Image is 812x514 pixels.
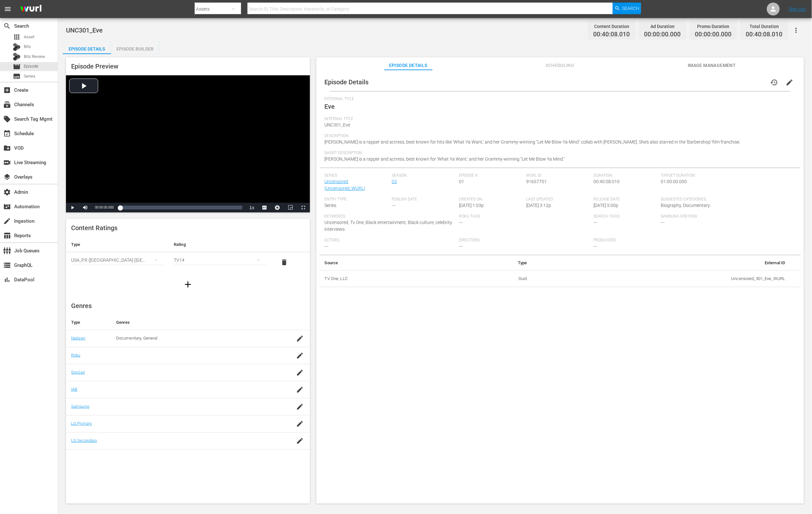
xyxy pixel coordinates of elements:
td: Uncensored_301_Eve_WURL [532,270,790,287]
span: Target Duration: [661,173,792,178]
span: Biography, Documentary [661,203,710,208]
span: Job Queues [3,247,11,255]
span: Short Description [325,151,792,156]
div: Content Duration [593,22,630,31]
span: Release Date: [593,197,658,202]
a: LG Primary [71,421,92,426]
span: Admin [3,188,11,196]
span: Search [622,3,639,14]
span: Last Updated: [527,197,591,202]
span: Description [325,134,792,139]
span: Automation [3,203,11,210]
span: Keywords: [325,214,456,219]
span: Season: [392,173,456,178]
button: history [767,75,782,90]
div: Video Player [66,75,310,212]
span: --- [594,244,598,249]
span: Bits Review [24,53,45,60]
span: Uncensored, Tv One, Black entertainment, Black culture, celebrity interviews [325,220,453,232]
span: Publish Date: [392,197,456,202]
div: Bits [13,43,21,51]
span: --- [594,220,598,225]
button: Search [613,3,641,14]
td: Guid [454,270,532,287]
span: Episode [13,63,21,70]
span: 01:00:00.000 [661,179,687,184]
span: edit [786,79,794,86]
span: Episode [24,63,38,70]
span: [PERSON_NAME] is a rapper and actress, best known for hits like 'What Ya Want,' and her Grammy-wi... [325,139,741,145]
th: External ID [532,255,790,271]
a: Sign Out [789,6,806,12]
span: Content Ratings [71,224,117,232]
span: delete [280,258,288,266]
span: --- [392,203,396,208]
span: Overlays [3,173,11,181]
span: DataPool [3,276,11,284]
span: Episode #: [459,173,523,178]
span: External Title [325,97,792,102]
span: Create [3,86,11,94]
th: Type [454,255,532,271]
span: 91657701 [527,179,547,184]
span: Reports [3,232,11,239]
span: Search Tag Mgmt [3,115,11,123]
div: USA_PR ([GEOGRAPHIC_DATA] ([GEOGRAPHIC_DATA])) [71,251,163,269]
a: Nielsen [71,336,85,341]
th: Type [66,237,169,252]
span: Suggested Categories: [661,197,792,202]
button: Picture-in-Picture [284,203,297,212]
span: Live Streaming [3,159,11,166]
span: VOD [3,144,11,152]
span: Wurl ID: [527,173,591,178]
th: Source [320,255,454,271]
span: Entry Type: [325,197,389,202]
span: 00:40:08.010 [593,179,620,184]
button: Fullscreen [297,203,310,212]
th: Type [66,315,111,330]
span: UNC301_Eve [66,26,103,34]
span: Asset [24,34,34,40]
span: Series [24,73,35,79]
span: [DATE] 3:12p [527,203,551,208]
span: Episode Preview [71,62,118,70]
a: Roku [71,353,80,358]
button: Episode Details [63,41,111,54]
span: Series [325,203,337,208]
span: Asset [13,33,21,41]
div: Bits Review [13,53,21,61]
th: Genres [111,315,283,330]
a: LG Secondary [71,438,97,443]
span: Scheduling [536,61,584,70]
div: Promo Duration [695,22,732,31]
span: GraphQL [3,261,11,269]
a: Samsung [71,404,89,409]
img: ans4CAIJ8jUAAAAAAAAAAAAAAAAAAAAAAAAgQb4GAAAAAAAAAAAAAAAAAAAAAAAAJMjXAAAAAAAAAAAAAAAAAAAAAAAAgAT5G... [15,2,46,17]
span: 00:40:08.010 [746,31,783,38]
a: Uncensored (Uncensored_WURL) [325,179,366,191]
span: Channels [3,101,11,108]
button: Playback Rate [246,203,258,212]
div: Ad Duration [644,22,681,31]
span: --- [459,244,463,249]
span: [DATE] 5:00p [593,203,618,208]
span: Genres [71,302,92,310]
a: IAB [71,387,77,392]
span: Internal Title [325,117,792,122]
span: Search Tags: [594,214,658,219]
button: Jump To Time [271,203,284,212]
span: Duration: [593,173,658,178]
div: Progress Bar [120,206,242,210]
span: 00:00:00.000 [644,31,681,38]
button: edit [782,75,798,90]
span: [PERSON_NAME] is a rapper and actress, best known for 'What Ya Want,' and her Grammy-winning "Let... [325,156,565,162]
table: simple table [66,237,310,272]
a: Sinclair [71,370,85,375]
span: Schedule [3,130,11,137]
span: menu [4,5,12,13]
span: Search [3,22,11,30]
table: simple table [320,255,801,287]
span: --- [459,220,463,225]
div: TV14 [174,251,266,269]
div: Episode Details [63,41,111,57]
